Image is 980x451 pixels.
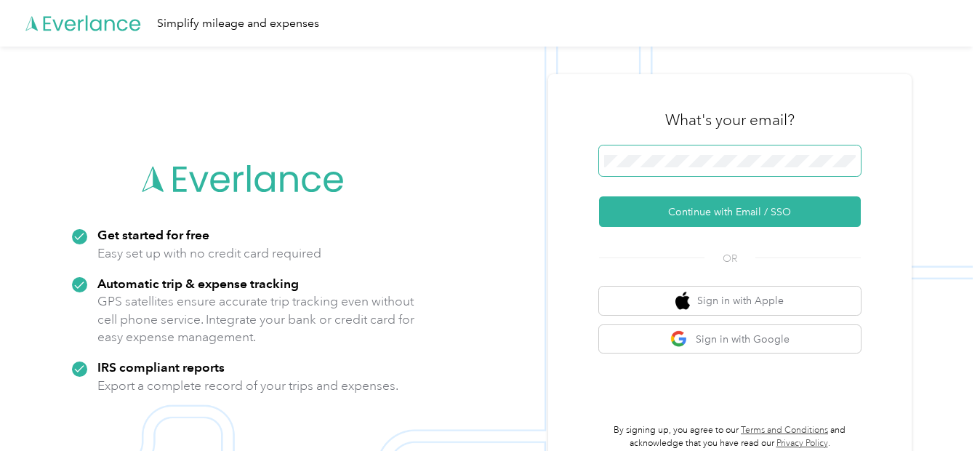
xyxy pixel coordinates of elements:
[97,377,398,395] p: Export a complete record of your trips and expenses.
[670,330,688,348] img: google logo
[97,359,225,375] strong: IRS compliant reports
[675,292,690,310] img: apple logo
[776,438,828,449] a: Privacy Policy
[704,251,755,266] span: OR
[599,196,861,227] button: Continue with Email / SSO
[599,287,861,315] button: apple logoSign in with Apple
[157,15,319,33] div: Simplify mileage and expenses
[97,227,209,242] strong: Get started for free
[97,292,415,346] p: GPS satellites ensure accurate trip tracking even without cell phone service. Integrate your bank...
[741,425,828,436] a: Terms and Conditions
[97,244,321,263] p: Easy set up with no credit card required
[599,325,861,354] button: google logoSign in with Google
[665,110,795,130] h3: What's your email?
[599,424,861,450] p: By signing up, you agree to our and acknowledge that you have read our .
[97,276,299,291] strong: Automatic trip & expense tracking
